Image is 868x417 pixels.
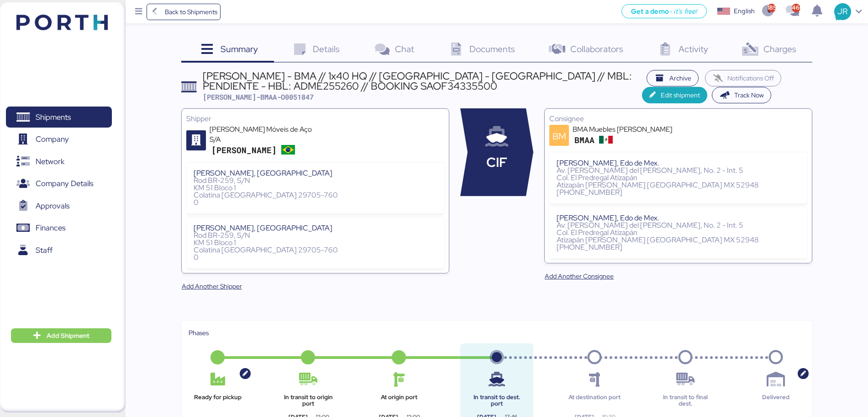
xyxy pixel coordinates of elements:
span: Shipments [36,111,71,124]
div: [PERSON_NAME], [GEOGRAPHIC_DATA] [194,225,437,232]
span: Notifications Off [727,73,774,84]
div: Av. [PERSON_NAME] del [PERSON_NAME], No. 2 - Int. 5 [557,222,800,229]
div: Atizapán [PERSON_NAME] [GEOGRAPHIC_DATA] MX 52948 [557,182,800,189]
span: Staff [36,244,53,257]
div: Ready for pickup [189,394,247,407]
button: Notifications Off [705,70,782,86]
span: Finances [36,221,65,235]
div: At destination port [565,394,624,407]
div: English [734,6,755,16]
div: 0 [194,254,437,261]
span: Edit shipment [661,90,700,101]
div: KM 51 Bloco 1 [194,239,437,246]
span: Network [36,155,64,168]
div: [PERSON_NAME], Edo de Mex. [557,160,800,167]
span: Chat [395,43,414,55]
span: Add Shipment [47,330,89,341]
span: Track Now [734,90,764,101]
div: Colatina [GEOGRAPHIC_DATA] 29705-760 [194,192,437,199]
span: Activity [679,43,708,55]
div: Col. El Predregal Atizapán [557,174,800,182]
button: Track Now [712,87,772,103]
span: Archive [669,73,691,84]
div: [PHONE_NUMBER] [557,189,800,196]
span: BM [552,129,566,143]
div: Shipper [186,113,444,124]
button: Add Another Consignee [537,268,621,284]
div: Atizapán [PERSON_NAME] [GEOGRAPHIC_DATA] MX 52948 [557,236,800,244]
div: Rod BR-259, S/N [194,232,437,239]
span: CIF [486,153,507,172]
span: Details [313,43,340,55]
div: [PERSON_NAME] - BMA // 1x40 HQ // [GEOGRAPHIC_DATA] - [GEOGRAPHIC_DATA] // MBL: PENDIENTE - HBL: ... [203,71,642,91]
span: Collaborators [570,43,623,55]
a: Company Details [6,173,112,194]
span: Company [36,133,69,146]
div: Delivered [747,394,805,407]
button: Add Shipment [11,328,111,343]
a: Finances [6,218,112,239]
div: Rod BR-259, S/N [194,177,437,184]
span: Documents [469,43,515,55]
div: Col. El Predregal Atizapán [557,229,800,236]
div: In transit to final dest. [656,394,715,407]
button: Edit shipment [642,87,707,103]
span: Approvals [36,199,69,213]
span: Charges [763,43,796,55]
button: Archive [647,70,699,86]
div: [PHONE_NUMBER] [557,244,800,251]
span: [PERSON_NAME]-BMAA-O0051847 [203,92,314,102]
div: [PERSON_NAME], Edo de Mex. [557,214,800,222]
div: In transit to dest. port [468,394,526,407]
a: Shipments [6,107,112,128]
a: Network [6,151,112,172]
div: Colatina [GEOGRAPHIC_DATA] 29705-760 [194,246,437,254]
button: Menu [131,4,147,20]
div: At origin port [370,394,428,407]
div: In transit to origin port [279,394,337,407]
span: Add Another Consignee [545,271,614,282]
div: KM 51 Bloco 1 [194,184,437,192]
div: [PERSON_NAME] Móveis de Aço S/A [210,124,319,144]
span: Back to Shipments [165,6,217,17]
span: Company Details [36,177,93,190]
a: Staff [6,240,112,261]
span: Summary [221,43,258,55]
a: Approvals [6,195,112,216]
span: JR [837,5,847,17]
div: Phases [189,328,805,338]
div: [PERSON_NAME], [GEOGRAPHIC_DATA] [194,170,437,177]
a: Back to Shipments [147,4,221,20]
div: Av. [PERSON_NAME] del [PERSON_NAME], No. 2 - Int. 5 [557,167,800,174]
a: Company [6,129,112,150]
span: Add Another Shipper [182,281,242,292]
div: BMA Muebles [PERSON_NAME] [573,124,682,134]
div: Consignee [549,113,807,124]
div: 0 [194,199,437,206]
button: Add Another Shipper [174,278,249,294]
